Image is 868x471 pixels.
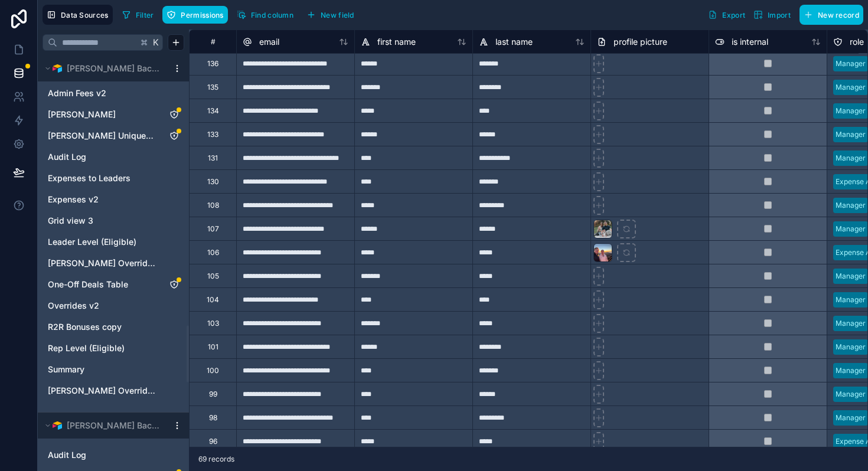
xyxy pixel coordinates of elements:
[209,413,217,423] div: 98
[207,130,218,139] div: 133
[48,300,155,312] a: Overrides v2
[67,420,162,431] span: [PERSON_NAME] Backends
[48,449,155,461] a: Audit Log
[48,194,155,205] a: Expenses v2
[207,224,219,234] div: 107
[43,254,184,273] div: Matt Hemple Override Table_Rachel's Overrides
[233,6,298,24] button: Find column
[53,421,62,430] img: Airtable Logo
[495,36,533,48] span: last name
[48,300,99,312] span: Overrides v2
[43,190,184,209] div: Expenses v2
[207,319,219,328] div: 103
[43,105,184,124] div: Andrew Moffat
[48,109,155,120] a: [PERSON_NAME]
[48,236,136,248] span: Leader Level (Eligible)
[207,177,219,187] div: 130
[836,200,866,211] div: Manager
[48,342,155,354] a: Rep Level (Eligible)
[259,36,279,48] span: email
[48,279,155,290] a: One-Off Deals Table
[836,106,866,116] div: Manager
[795,5,863,25] a: New record
[722,11,745,19] span: Export
[53,64,62,73] img: Airtable Logo
[836,58,866,69] div: Manager
[836,342,866,352] div: Manager
[48,151,155,163] a: Audit Log
[836,389,866,400] div: Manager
[207,272,219,281] div: 105
[251,11,293,19] span: Find column
[48,87,155,99] a: Admin Fees v2
[207,295,219,305] div: 104
[209,437,217,446] div: 96
[43,296,184,315] div: Overrides v2
[43,360,184,379] div: Summary
[67,63,162,74] span: [PERSON_NAME] Backends
[704,5,749,25] button: Export
[48,215,93,227] span: Grid view 3
[800,5,863,25] button: New record
[207,106,219,116] div: 134
[48,321,155,333] a: R2R Bonuses copy
[48,215,155,227] a: Grid view 3
[836,153,866,163] div: Manager
[48,172,130,184] span: Expenses to Leaders
[207,201,219,210] div: 108
[181,11,223,19] span: Permissions
[48,257,155,269] a: [PERSON_NAME] Override Table_Rachel's Overrides
[208,153,218,163] div: 131
[208,342,218,352] div: 101
[136,11,154,19] span: Filter
[43,446,184,465] div: Audit Log
[43,84,184,103] div: Admin Fees v2
[48,236,155,248] a: Leader Level (Eligible)
[836,365,866,376] div: Manager
[48,109,116,120] span: [PERSON_NAME]
[836,318,866,329] div: Manager
[152,38,160,47] span: K
[768,11,791,19] span: Import
[162,6,227,24] button: Permissions
[43,318,184,336] div: R2R Bonuses copy
[61,11,109,19] span: Data Sources
[43,381,184,400] div: Zach King Overrides
[207,366,219,375] div: 100
[43,275,184,294] div: One-Off Deals Table
[48,385,155,397] a: [PERSON_NAME] Overrides
[43,60,168,77] button: Airtable Logo[PERSON_NAME] Backends
[209,390,217,399] div: 99
[377,36,416,48] span: first name
[207,59,218,68] div: 136
[198,37,227,46] div: #
[48,321,122,333] span: R2R Bonuses copy
[836,295,866,305] div: Manager
[48,172,155,184] a: Expenses to Leaders
[48,342,125,354] span: Rep Level (Eligible)
[43,148,184,166] div: Audit Log
[43,339,184,358] div: Rep Level (Eligible)
[614,36,667,48] span: profile picture
[162,6,232,24] a: Permissions
[43,126,184,145] div: Andrew Moffat Unique Downline Connections
[48,194,99,205] span: Expenses v2
[48,449,86,461] span: Audit Log
[48,279,128,290] span: One-Off Deals Table
[836,129,866,140] div: Manager
[321,11,354,19] span: New field
[749,5,795,25] button: Import
[48,364,84,375] span: Summary
[43,417,168,434] button: Airtable Logo[PERSON_NAME] Backends
[48,130,155,142] a: [PERSON_NAME] Unique Downline Connections
[836,413,866,423] div: Manager
[48,364,155,375] a: Summary
[48,151,86,163] span: Audit Log
[43,169,184,188] div: Expenses to Leaders
[818,11,859,19] span: New record
[207,248,219,257] div: 106
[836,271,866,282] div: Manager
